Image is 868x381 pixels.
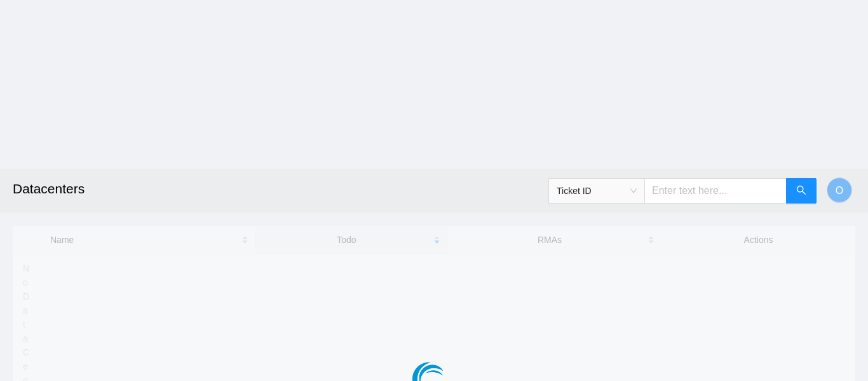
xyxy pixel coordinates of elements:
span: search [796,185,806,197]
button: O [827,177,852,203]
button: search [786,178,817,204]
span: Ticket ID [557,181,637,200]
input: Enter text here... [644,178,787,204]
h2: Datacenters [13,169,602,209]
span: O [836,183,843,198]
